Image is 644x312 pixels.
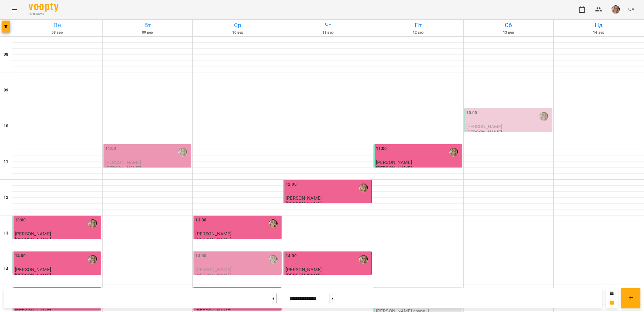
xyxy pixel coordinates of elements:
span: [PERSON_NAME] [105,159,141,165]
h6: 13 вер [465,30,553,35]
img: Ірина Кінах [359,255,368,264]
span: [PERSON_NAME] [286,267,322,272]
img: Ірина Кінах [449,148,458,157]
span: [PERSON_NAME] [15,231,51,237]
span: [PERSON_NAME] [376,159,412,165]
span: For Business [29,12,58,16]
h6: 14 вер [555,30,643,35]
label: 14:00 [286,253,297,259]
h6: Сб [465,21,553,30]
h6: Ср [193,21,282,30]
span: UA [628,6,634,13]
p: [PERSON_NAME] [195,273,231,278]
h6: 09 [4,87,8,94]
img: Ірина Кінах [539,112,548,121]
label: 12:00 [286,181,297,188]
img: Ірина Кінах [359,184,368,193]
img: 96e0e92443e67f284b11d2ea48a6c5b1.jpg [612,5,620,14]
h6: 11 [4,159,8,165]
img: Voopty Logo [29,3,58,12]
span: [PERSON_NAME] [466,124,502,129]
label: 10:00 [466,110,477,116]
h6: 09 вер [103,30,192,35]
img: Ірина Кінах [88,255,97,264]
p: [PERSON_NAME] [286,273,322,278]
h6: Чт [284,21,372,30]
img: Ірина Кінах [269,255,278,264]
label: 11:00 [376,145,387,152]
h6: Пт [374,21,462,30]
h6: 10 вер [193,30,282,35]
label: 14:00 [15,253,26,259]
span: [PERSON_NAME] [195,267,231,272]
p: [PERSON_NAME] [286,201,322,206]
span: [PERSON_NAME] [195,231,231,237]
h6: 10 [4,123,8,129]
h6: 14 [4,266,8,272]
span: [PERSON_NAME] [286,195,322,201]
h6: 13 [4,230,8,237]
h6: Нд [555,21,643,30]
img: Ірина Кінах [269,219,278,228]
h6: 12 вер [374,30,462,35]
p: [PERSON_NAME] [15,237,51,242]
h6: 08 вер [13,30,101,35]
p: [PERSON_NAME] [466,130,502,135]
p: [PERSON_NAME] [15,273,51,278]
span: [PERSON_NAME] [15,267,51,272]
button: Menu [7,2,21,17]
h6: Пн [13,21,101,30]
p: [PERSON_NAME] [105,165,141,170]
img: Ірина Кінах [88,219,97,228]
label: 13:00 [195,217,206,223]
h6: 11 вер [284,30,372,35]
label: 13:00 [15,217,26,223]
h6: 12 [4,194,8,201]
p: [PERSON_NAME] [376,165,412,170]
h6: 08 [4,51,8,58]
label: 11:00 [105,145,116,152]
p: [PERSON_NAME] [195,237,231,242]
h6: Вт [103,21,192,30]
label: 14:00 [195,253,206,259]
img: Ірина Кінах [178,148,187,157]
button: UA [626,4,637,15]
